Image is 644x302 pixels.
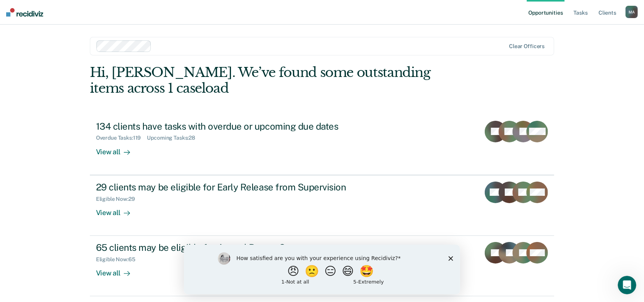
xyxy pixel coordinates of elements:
div: Upcoming Tasks : 28 [147,135,201,141]
div: View all [96,202,139,217]
button: MA [625,6,638,18]
div: View all [96,263,139,278]
div: Eligible Now : 29 [96,196,141,202]
div: Overdue Tasks : 119 [96,135,147,141]
div: Clear officers [509,43,545,50]
div: Eligible Now : 65 [96,256,142,263]
div: 65 clients may be eligible for Annual Report Status [96,242,367,253]
div: 29 clients may be eligible for Early Release from Supervision [96,182,367,193]
div: 134 clients have tasks with overdue or upcoming due dates [96,121,367,132]
div: View all [96,141,139,156]
a: 29 clients may be eligible for Early Release from SupervisionEligible Now:29View all [90,175,555,236]
a: 65 clients may be eligible for Annual Report StatusEligible Now:65View all [90,236,555,296]
img: Recidiviz [6,8,43,17]
iframe: Intercom live chat [618,276,636,294]
div: Hi, [PERSON_NAME]. We’ve found some outstanding items across 1 caseload [90,65,462,96]
a: 134 clients have tasks with overdue or upcoming due datesOverdue Tasks:119Upcoming Tasks:28View all [90,115,555,175]
iframe: Survey by Kim from Recidiviz [184,245,460,294]
div: M A [625,6,638,18]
